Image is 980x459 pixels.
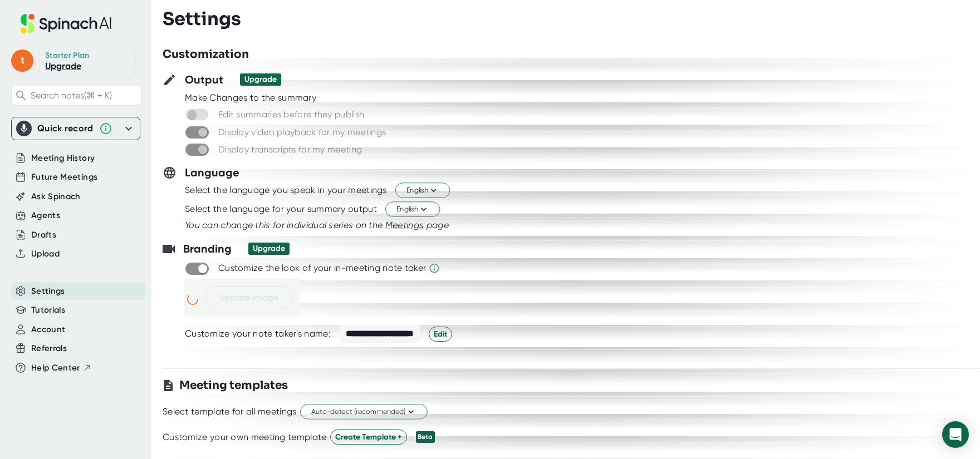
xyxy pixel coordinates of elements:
[31,285,65,298] button: Settings
[385,219,424,232] button: Meetings
[406,185,439,196] span: English
[218,263,426,274] div: Customize the look of your in-meeting note taker
[253,244,285,254] div: Upgrade
[45,61,81,71] a: Upgrade
[395,183,450,198] button: English
[205,286,292,309] button: Update image
[429,327,452,342] button: Edit
[179,377,288,394] h3: Meeting templates
[244,75,277,85] div: Upgrade
[218,109,364,120] div: Edit summaries before they publish
[311,407,416,417] span: Auto-detect (recommended)
[163,8,241,29] h3: Settings
[11,50,33,72] span: t
[31,362,92,374] button: Help Center
[300,404,428,419] button: Auto-detect (recommended)
[31,248,60,260] button: Upload
[942,421,969,448] div: Open Intercom Messenger
[185,220,449,230] i: You can change this for individual series on the page
[185,164,239,181] h3: Language
[185,71,223,88] h3: Output
[396,204,429,215] span: English
[163,432,327,443] div: Customize your own meeting template
[16,117,135,140] div: Quick record
[31,342,67,355] button: Referrals
[31,229,56,241] button: Drafts
[185,328,331,339] div: Customize your note taker's name:
[219,291,278,304] span: Update image
[185,92,980,103] div: Make Changes to the summary
[185,204,377,215] div: Select the language for your summary output
[37,123,94,134] div: Quick record
[385,220,424,230] span: Meetings
[183,240,232,257] h3: Branding
[163,46,249,63] h3: Customization
[185,185,387,196] div: Select the language you speak in your meetings
[163,406,297,417] div: Select template for all meetings
[45,51,90,61] div: Starter Plan
[31,209,60,222] button: Agents
[31,304,65,317] button: Tutorials
[434,328,447,340] span: Edit
[385,202,440,217] button: English
[31,90,112,101] span: Search notes (⌘ + K)
[31,362,80,374] span: Help Center
[335,431,402,443] span: Create Template +
[31,323,65,336] button: Account
[218,127,386,138] div: Display video playback for my meetings
[330,430,407,445] button: Create Template +
[31,152,95,165] button: Meeting History
[31,190,81,203] button: Ask Spinach
[416,431,435,443] div: Beta
[218,144,362,155] div: Display transcripts for my meeting
[31,171,97,184] button: Future Meetings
